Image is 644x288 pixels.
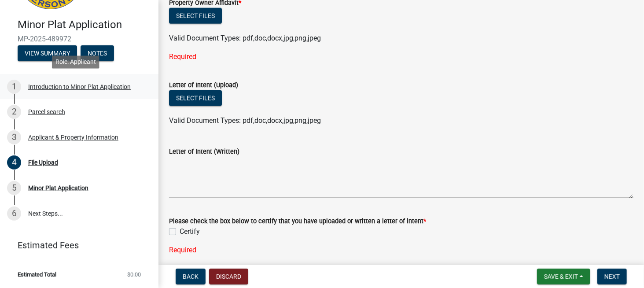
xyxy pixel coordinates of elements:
[7,105,21,119] div: 2
[169,8,222,24] button: Select files
[604,273,620,280] span: Next
[169,82,238,89] label: Letter of Intent (Upload)
[169,90,222,106] button: Select files
[169,52,633,62] div: Required
[209,269,248,284] button: Discard
[183,273,199,280] span: Back
[169,149,239,155] label: Letter of Intent (Written)
[537,269,590,284] button: Save & Exit
[127,272,141,277] span: $0.00
[169,34,321,42] span: Valid Document Types: pdf,doc,docx,jpg,png,jpeg
[81,50,114,57] wm-modal-confirm: Notes
[28,109,65,115] div: Parcel search
[544,273,578,280] span: Save & Exit
[169,218,426,225] label: Please check the box below to certify that you have uploaded or written a letter of intent
[81,45,114,61] button: Notes
[28,185,88,191] div: Minor Plat Application
[52,55,99,68] div: Role: Applicant
[176,269,206,284] button: Back
[597,269,627,284] button: Next
[18,50,77,57] wm-modal-confirm: Summary
[169,245,633,255] div: Required
[28,84,131,90] div: Introduction to Minor Plat Application
[18,45,77,61] button: View Summary
[28,134,118,140] div: Applicant & Property Information
[7,181,21,195] div: 5
[18,35,141,43] span: MP-2025-489972
[7,80,21,94] div: 1
[169,116,321,125] span: Valid Document Types: pdf,doc,docx,jpg,png,jpeg
[180,226,200,237] label: Certify
[18,272,56,277] span: Estimated Total
[7,130,21,144] div: 3
[28,159,58,166] div: File Upload
[7,236,144,254] a: Estimated Fees
[7,155,21,170] div: 4
[7,207,21,221] div: 6
[18,18,151,31] h4: Minor Plat Application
